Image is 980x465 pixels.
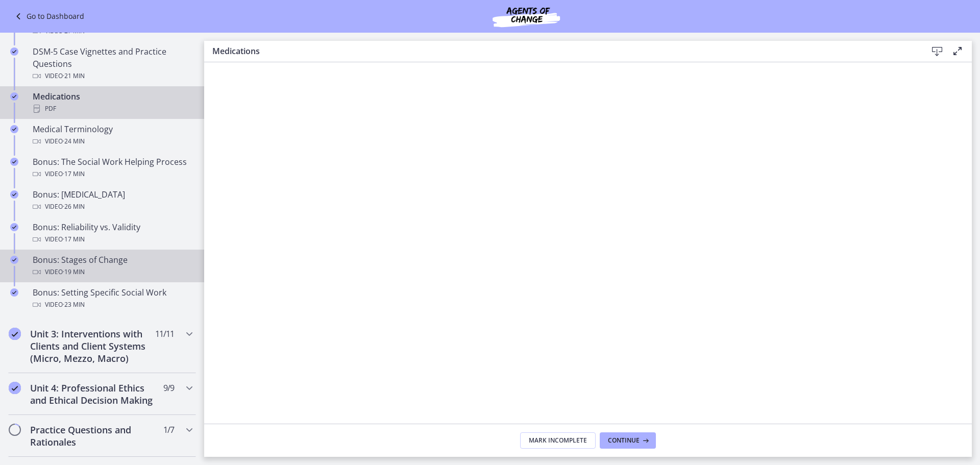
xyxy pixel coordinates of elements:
[33,135,192,148] div: Video
[10,256,18,264] i: Completed
[10,223,18,231] i: Completed
[33,233,192,246] div: Video
[465,4,587,29] img: Agents of Change
[30,328,155,364] h2: Unit 3: Interventions with Clients and Client Systems (Micro, Mezzo, Macro)
[63,135,85,148] span: · 24 min
[600,432,656,449] button: Continue
[63,233,85,246] span: · 17 min
[63,266,85,278] span: · 19 min
[10,190,18,199] i: Completed
[33,254,192,278] div: Bonus: Stages of Change
[33,201,192,213] div: Video
[10,288,18,297] i: Completed
[33,103,192,115] div: PDF
[155,328,174,340] span: 11 / 11
[163,424,174,436] span: 1 / 7
[33,299,192,311] div: Video
[33,286,192,311] div: Bonus: Setting Specific Social Work
[9,328,21,340] i: Completed
[10,125,18,133] i: Completed
[33,188,192,213] div: Bonus: [MEDICAL_DATA]
[63,70,85,82] span: · 21 min
[63,299,85,311] span: · 23 min
[33,90,192,115] div: Medications
[12,10,84,22] a: Go to Dashboard
[608,436,640,445] span: Continue
[163,382,174,394] span: 9 / 9
[30,424,155,448] h2: Practice Questions and Rationales
[10,158,18,166] i: Completed
[33,221,192,246] div: Bonus: Reliability vs. Validity
[33,45,192,82] div: DSM-5 Case Vignettes and Practice Questions
[33,156,192,180] div: Bonus: The Social Work Helping Process
[33,168,192,180] div: Video
[212,45,911,57] h3: Medications
[10,47,18,56] i: Completed
[33,266,192,278] div: Video
[63,201,85,213] span: · 26 min
[63,168,85,180] span: · 17 min
[30,382,155,406] h2: Unit 4: Professional Ethics and Ethical Decision Making
[520,432,596,449] button: Mark Incomplete
[10,92,18,101] i: Completed
[33,123,192,148] div: Medical Terminology
[9,382,21,394] i: Completed
[529,436,587,445] span: Mark Incomplete
[33,70,192,82] div: Video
